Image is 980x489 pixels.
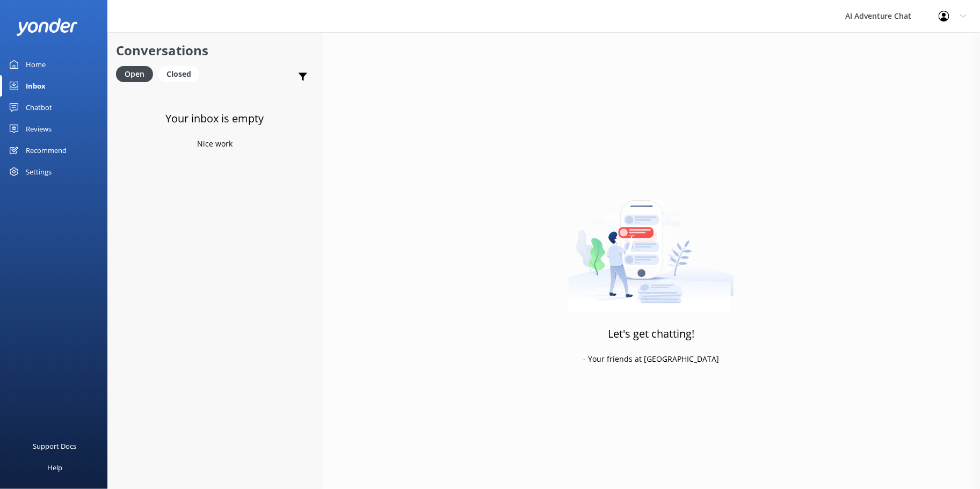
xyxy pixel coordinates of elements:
[166,110,264,127] h3: Your inbox is empty
[47,457,62,478] div: Help
[26,54,46,75] div: Home
[26,97,52,118] div: Chatbot
[583,353,719,365] p: - Your friends at [GEOGRAPHIC_DATA]
[26,75,46,97] div: Inbox
[116,68,158,79] a: Open
[608,325,694,342] h3: Let's get chatting!
[116,40,314,61] h2: Conversations
[26,140,67,161] div: Recommend
[158,66,199,82] div: Closed
[26,161,52,183] div: Settings
[26,118,52,140] div: Reviews
[197,138,233,150] p: Nice work
[16,18,78,36] img: yonder-white-logo.png
[568,178,734,312] img: artwork of a man stealing a conversation from at giant smartphone
[33,435,77,457] div: Support Docs
[158,68,205,79] a: Closed
[116,66,153,82] div: Open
